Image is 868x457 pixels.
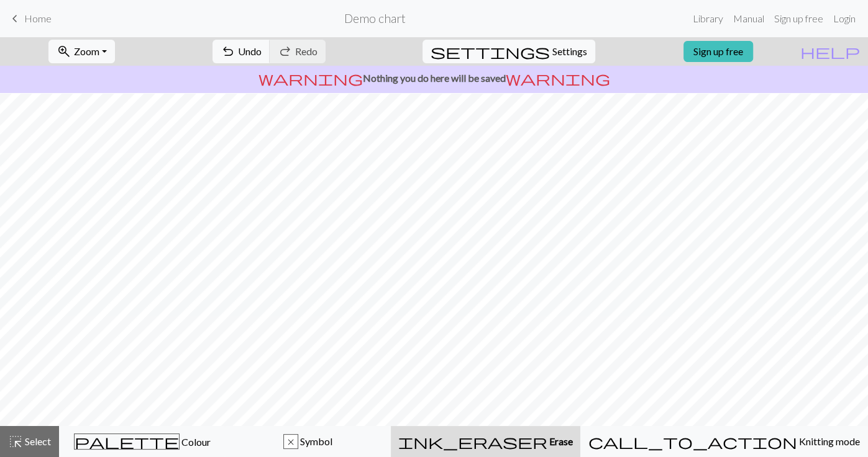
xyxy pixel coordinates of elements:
[258,69,363,87] span: warning
[7,8,52,29] a: Home
[431,43,550,60] span: settings
[828,6,861,31] a: Login
[298,435,332,447] span: Symbol
[238,45,262,57] span: Undo
[547,435,573,447] span: Erase
[688,6,728,31] a: Library
[797,435,860,447] span: Knitting mode
[398,433,547,450] span: ink_eraser
[8,433,23,450] span: highlight_alt
[59,426,225,457] button: Colour
[728,6,769,31] a: Manual
[588,433,797,450] span: call_to_action
[24,12,52,24] span: Home
[284,435,298,450] div: x
[74,45,99,57] span: Zoom
[221,43,235,60] span: undo
[506,69,610,87] span: warning
[344,11,406,25] h2: Demo chart
[180,436,211,448] span: Colour
[7,10,22,27] span: keyboard_arrow_left
[75,433,179,450] span: palette
[800,43,860,60] span: help
[769,6,828,31] a: Sign up free
[552,44,587,59] span: Settings
[5,71,863,86] p: Nothing you do here will be saved
[683,41,753,62] a: Sign up free
[57,43,71,60] span: zoom_in
[225,426,391,457] button: x Symbol
[23,435,51,447] span: Select
[431,44,550,59] i: Settings
[212,40,270,63] button: Undo
[423,40,595,63] button: SettingsSettings
[391,426,580,457] button: Erase
[48,40,115,63] button: Zoom
[580,426,868,457] button: Knitting mode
